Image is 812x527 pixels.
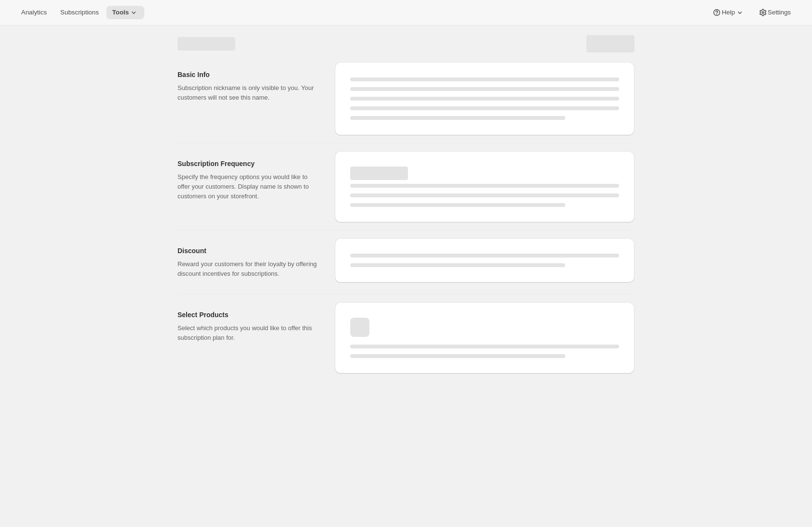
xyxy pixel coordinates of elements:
span: Analytics [21,9,47,16]
span: Tools [112,9,129,16]
p: Select which products you would like to offer this subscription plan for. [178,323,319,343]
p: Subscription nickname is only visible to you. Your customers will not see this name. [178,83,319,103]
button: Help [706,6,750,19]
div: Page loading [166,26,646,377]
h2: Discount [178,246,319,256]
h2: Subscription Frequency [178,159,319,168]
span: Help [722,9,735,16]
h2: Select Products [178,310,319,320]
span: Subscriptions [60,9,99,16]
button: Tools [106,6,144,19]
h2: Basic Info [178,70,319,79]
button: Settings [752,6,797,19]
button: Subscriptions [54,6,104,19]
span: Settings [768,9,791,16]
p: Reward your customers for their loyalty by offering discount incentives for subscriptions. [178,259,319,279]
p: Specify the frequency options you would like to offer your customers. Display name is shown to cu... [178,172,319,201]
button: Analytics [15,6,52,19]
